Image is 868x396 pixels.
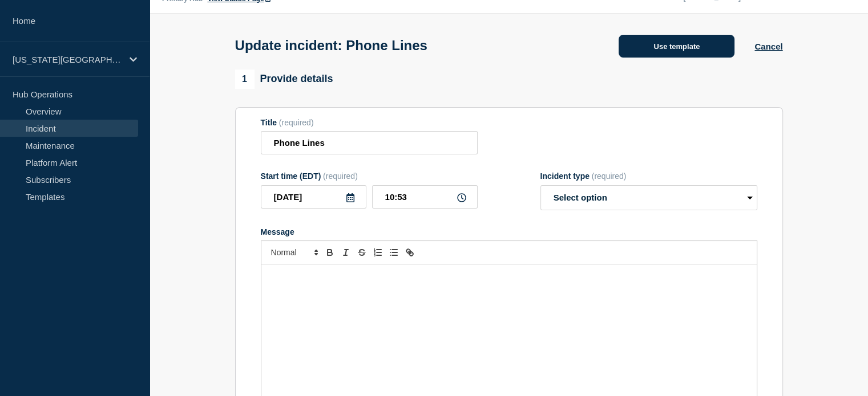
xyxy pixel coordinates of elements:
[370,246,386,259] button: Toggle ordered list
[261,227,757,236] div: Message
[266,246,322,259] span: Font size
[235,70,333,89] div: Provide details
[13,55,122,64] p: [US_STATE][GEOGRAPHIC_DATA]
[354,246,370,259] button: Toggle strikethrough text
[323,172,358,181] span: (required)
[338,246,354,259] button: Toggle italic text
[279,118,314,127] span: (required)
[540,185,757,210] select: Incident type
[754,42,782,51] button: Cancel
[619,35,734,58] button: Use template
[235,38,427,54] h1: Update incident: Phone Lines
[540,172,757,181] div: Incident type
[235,70,255,89] span: 1
[386,246,402,259] button: Toggle bulleted list
[261,172,478,181] div: Start time (EDT)
[261,131,478,154] input: Title
[592,172,627,181] span: (required)
[261,185,366,209] input: YYYY-MM-DD
[402,246,418,259] button: Toggle link
[322,246,338,259] button: Toggle bold text
[261,118,478,127] div: Title
[372,185,478,209] input: HH:MM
